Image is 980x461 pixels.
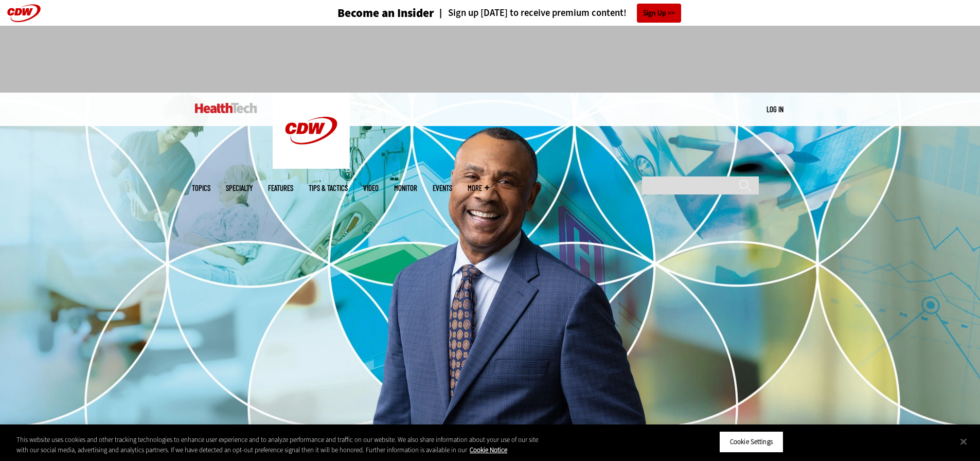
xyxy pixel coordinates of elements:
[363,184,379,192] a: Video
[468,184,489,192] span: More
[337,7,434,19] h3: Become an Insider
[195,103,257,113] img: Home
[767,104,783,115] div: User menu
[767,104,783,114] a: Log in
[309,184,348,192] a: Tips & Tactics
[273,161,350,171] a: CDW
[434,8,627,18] a: Sign up [DATE] to receive premium content!
[268,184,293,192] a: Features
[226,184,253,192] span: Specialty
[303,36,678,82] iframe: advertisement
[394,184,417,192] a: MonITor
[719,431,783,453] button: Cookie Settings
[952,430,975,453] button: Close
[16,435,539,455] div: This website uses cookies and other tracking technologies to enhance user experience and to analy...
[299,7,434,19] a: Become an Insider
[470,446,507,454] a: More information about your privacy
[192,184,210,192] span: Topics
[433,184,452,192] a: Events
[637,4,681,23] a: Sign Up
[273,93,350,169] img: Home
